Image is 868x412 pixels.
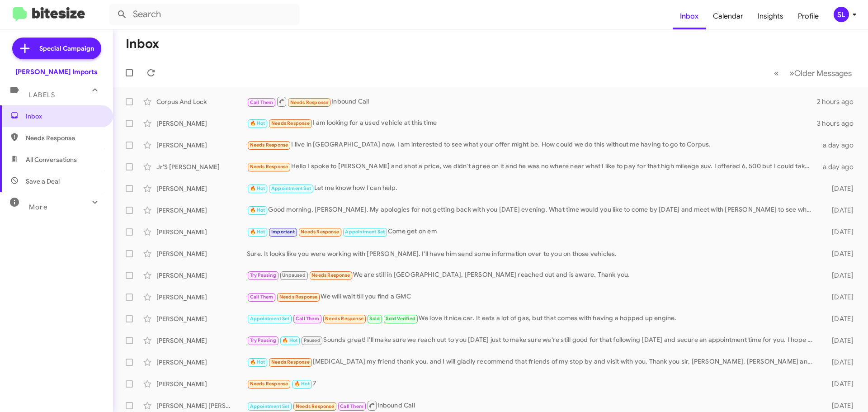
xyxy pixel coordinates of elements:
[296,403,334,409] span: Needs Response
[250,403,290,409] span: Appointment Set
[247,249,817,258] div: Sure. It looks like you were working with [PERSON_NAME]. I'll have him send some information over...
[791,3,826,29] a: Profile
[340,403,363,409] span: Call Them
[247,313,817,324] div: We love it nice car. It eats a lot of gas, but that comes with having a hopped up engine.
[247,227,817,237] div: Come get on em
[769,64,784,82] button: Previous
[247,183,817,194] div: Let me know how I can help.
[817,379,861,388] div: [DATE]
[250,185,265,191] span: 🔥 Hot
[789,67,794,79] span: »
[26,133,103,142] span: Needs Response
[345,229,385,235] span: Appointment Set
[250,337,276,343] span: Try Pausing
[282,337,297,343] span: 🔥 Hot
[817,227,861,237] div: [DATE]
[386,316,415,322] span: Sold Verified
[834,7,849,22] div: SL
[250,207,265,213] span: 🔥 Hot
[750,3,791,29] a: Insights
[250,120,265,126] span: 🔥 Hot
[817,119,861,128] div: 3 hours ago
[296,316,319,322] span: Call Them
[817,97,861,106] div: 2 hours ago
[12,38,101,59] a: Special Campaign
[156,206,247,215] div: [PERSON_NAME]
[826,7,858,22] button: SL
[247,357,817,367] div: [MEDICAL_DATA] my friend thank you, and I will gladly recommend that friends of my stop by and vi...
[156,358,247,367] div: [PERSON_NAME]
[29,203,47,211] span: More
[271,120,310,126] span: Needs Response
[247,270,817,280] div: We are still in [GEOGRAPHIC_DATA]. [PERSON_NAME] reached out and is aware. Thank you.
[301,229,339,235] span: Needs Response
[250,359,265,365] span: 🔥 Hot
[369,316,380,322] span: Sold
[774,67,779,79] span: «
[817,314,861,323] div: [DATE]
[109,4,299,25] input: Search
[156,271,247,280] div: [PERSON_NAME]
[817,206,861,215] div: [DATE]
[247,118,817,128] div: I am looking for a used vehicle at this time
[271,185,311,191] span: Appointment Set
[247,205,817,215] div: Good morning, [PERSON_NAME]. My apologies for not getting back with you [DATE] evening. What time...
[156,401,247,410] div: [PERSON_NAME] [PERSON_NAME]
[817,336,861,345] div: [DATE]
[784,64,857,82] button: Next
[271,229,295,235] span: Important
[817,293,861,302] div: [DATE]
[311,272,350,278] span: Needs Response
[156,141,247,150] div: [PERSON_NAME]
[250,164,288,170] span: Needs Response
[673,3,706,29] a: Inbox
[247,292,817,302] div: We will wait till you find a GMC
[156,184,247,193] div: [PERSON_NAME]
[817,358,861,367] div: [DATE]
[250,316,290,322] span: Appointment Set
[250,272,276,278] span: Try Pausing
[817,162,861,171] div: a day ago
[126,37,159,51] h1: Inbox
[39,44,94,53] span: Special Campaign
[26,155,77,164] span: All Conversations
[247,140,817,150] div: I live in [GEOGRAPHIC_DATA] now. I am interested to see what your offer might be. How could we do...
[156,162,247,171] div: Jr'S [PERSON_NAME]
[156,227,247,237] div: [PERSON_NAME]
[817,249,861,258] div: [DATE]
[156,119,247,128] div: [PERSON_NAME]
[279,294,318,300] span: Needs Response
[817,271,861,280] div: [DATE]
[769,64,857,82] nav: Page navigation example
[325,316,363,322] span: Needs Response
[250,381,288,387] span: Needs Response
[247,96,817,107] div: Inbound Call
[271,359,310,365] span: Needs Response
[247,161,817,172] div: Hello I spoke to [PERSON_NAME] and shot a price, we didn't agree on it and he was no where near w...
[817,401,861,410] div: [DATE]
[794,68,852,78] span: Older Messages
[29,91,55,99] span: Labels
[15,67,98,76] div: [PERSON_NAME] Imports
[817,184,861,193] div: [DATE]
[156,336,247,345] div: [PERSON_NAME]
[282,272,306,278] span: Unpaused
[294,381,310,387] span: 🔥 Hot
[156,314,247,323] div: [PERSON_NAME]
[290,99,329,105] span: Needs Response
[247,379,817,389] div: 7
[156,249,247,258] div: [PERSON_NAME]
[26,177,60,186] span: Save a Deal
[250,99,274,105] span: Call Them
[156,97,247,106] div: Corpus And Lock
[250,142,288,148] span: Needs Response
[250,294,274,300] span: Call Them
[156,293,247,302] div: [PERSON_NAME]
[26,112,103,121] span: Inbox
[250,229,265,235] span: 🔥 Hot
[156,379,247,388] div: [PERSON_NAME]
[304,337,321,343] span: Paused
